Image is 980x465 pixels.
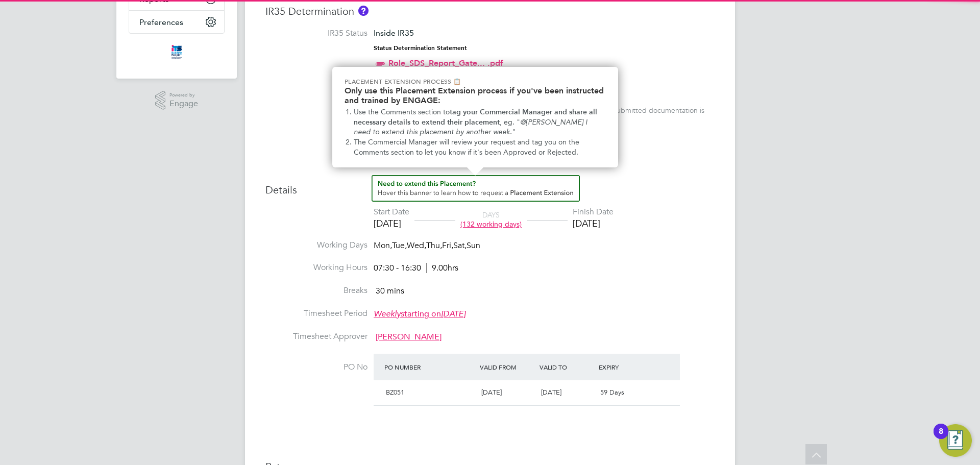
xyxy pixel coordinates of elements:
[265,308,367,319] label: Timesheet Period
[332,67,618,167] div: Need to extend this Placement? Hover this banner.
[388,58,503,68] a: Role_SDS_Report_Gate... .pdf
[512,128,516,136] span: "
[481,388,502,397] span: [DATE]
[265,175,715,197] h3: Details
[169,100,198,108] span: Engage
[265,362,367,373] label: PO No
[374,207,409,217] div: Start Date
[426,240,442,251] span: Thu,
[374,217,409,229] div: [DATE]
[441,309,465,319] em: [DATE]
[374,263,458,274] div: 07:30 - 16:30
[407,240,426,251] span: Wed,
[374,309,465,319] span: starting on
[500,118,520,127] span: , eg. "
[139,17,183,27] span: Preferences
[374,28,414,38] span: Inside IR35
[374,44,467,52] strong: Status Determination Statement
[386,388,404,397] span: BZ051
[382,358,477,376] div: PO Number
[354,118,590,137] em: @[PERSON_NAME] I need to extend this placement by another week.
[374,240,392,251] span: Mon,
[345,77,606,86] p: Placement Extension Process 📋
[600,388,624,397] span: 59 Days
[477,358,537,376] div: Valid From
[376,286,404,296] span: 30 mins
[455,210,527,229] div: DAYS
[358,6,369,16] button: About IR35
[265,240,367,251] label: Working Days
[265,285,367,296] label: Breaks
[354,108,599,127] strong: tag your Commercial Manager and share all necessary details to extend their placement
[939,431,943,445] div: 8
[129,44,225,60] a: Go to home page
[372,175,580,202] button: How to extend a Placement?
[573,217,614,229] div: [DATE]
[374,309,401,319] em: Weekly
[537,358,597,376] div: Valid To
[426,263,458,273] span: 9.00hrs
[596,358,656,376] div: Expiry
[265,81,367,91] label: IR35 Risk
[265,28,367,39] label: IR35 Status
[354,108,450,116] span: Use the Comments section to
[460,219,522,229] span: (132 working days)
[169,91,198,100] span: Powered by
[345,86,606,105] h2: Only use this Placement Extension process if you've been instructed and trained by ENGAGE:
[939,424,972,457] button: Open Resource Center, 8 new notifications
[354,137,606,157] li: The Commercial Manager will review your request and tag you on the Comments section to let you kn...
[169,44,184,60] img: itsconstruction-logo-retina.png
[467,240,480,251] span: Sun
[265,262,367,273] label: Working Hours
[442,240,453,251] span: Fri,
[265,5,715,18] h3: IR35 Determination
[376,332,442,342] span: [PERSON_NAME]
[392,240,407,251] span: Tue,
[265,331,367,342] label: Timesheet Approver
[573,207,614,217] div: Finish Date
[541,388,561,397] span: [DATE]
[453,240,467,251] span: Sat,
